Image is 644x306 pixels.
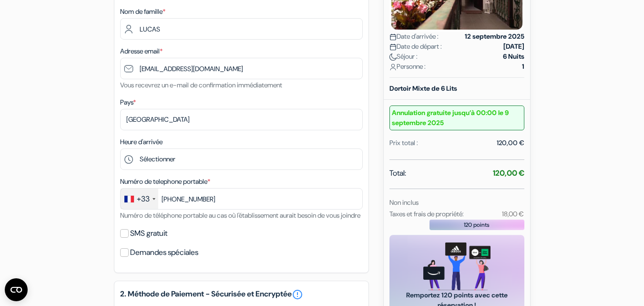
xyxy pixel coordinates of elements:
[503,52,524,62] strong: 6 Nuits
[389,198,419,207] small: Non inclus
[389,32,439,42] span: Date d'arrivée :
[292,289,303,300] a: error_outline
[120,289,363,300] h5: 2. Méthode de Paiement - Sécurisée et Encryptée
[120,18,363,40] input: Entrer le nom de famille
[120,46,163,56] label: Adresse email
[130,227,167,240] label: SMS gratuit
[120,58,363,79] input: Entrer adresse e-mail
[389,33,397,41] img: calendar.svg
[389,138,418,148] div: Prix total :
[120,137,163,147] label: Heure d'arrivée
[503,42,524,52] strong: [DATE]
[120,81,282,89] small: Vous recevrez un e-mail de confirmation immédiatement
[502,210,524,218] small: 18,00 €
[120,211,360,220] small: Numéro de téléphone portable au cas où l'établissement aurait besoin de vous joindre
[120,188,363,210] input: 6 12 34 56 78
[389,62,426,72] span: Personne :
[465,32,524,42] strong: 12 septembre 2025
[389,42,442,52] span: Date de départ :
[389,210,464,218] small: Taxes et frais de propriété:
[120,7,165,17] label: Nom de famille
[389,168,406,179] span: Total:
[389,84,457,93] b: Dortoir Mixte de 6 Lits
[130,246,198,259] label: Demandes spéciales
[120,97,136,107] label: Pays
[389,106,524,130] small: Annulation gratuite jusqu’à 00:00 le 9 septembre 2025
[497,138,524,148] div: 120,00 €
[464,221,490,229] span: 120 points
[5,278,28,301] button: Ouvrir le widget CMP
[423,243,491,291] img: gift_card_hero_new.png
[137,193,150,205] div: +33
[389,53,397,61] img: moon.svg
[389,63,397,71] img: user_icon.svg
[120,177,210,187] label: Numéro de telephone portable
[121,189,158,209] div: France: +33
[522,62,524,72] strong: 1
[389,43,397,51] img: calendar.svg
[389,52,418,62] span: Séjour :
[493,168,524,178] strong: 120,00 €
